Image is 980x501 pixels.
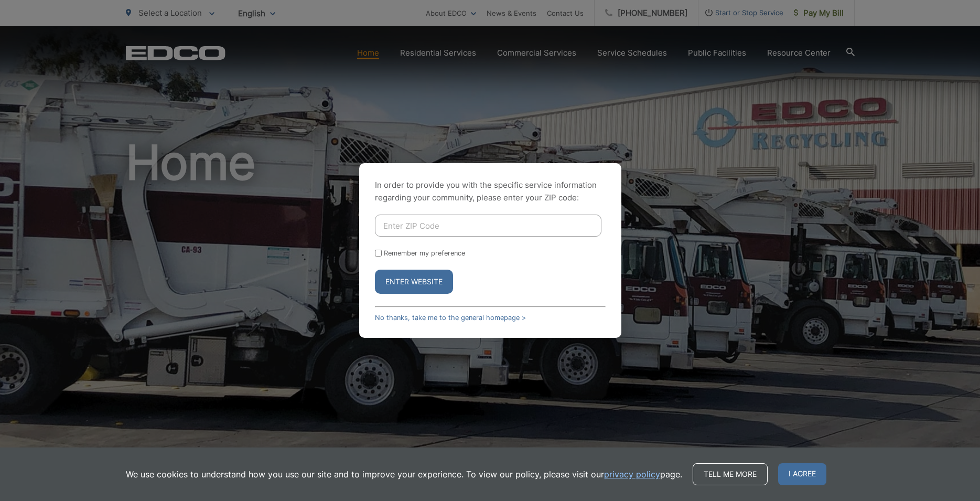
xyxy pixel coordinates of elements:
p: We use cookies to understand how you use our site and to improve your experience. To view our pol... [126,468,682,481]
span: I agree [778,463,826,485]
a: No thanks, take me to the general homepage > [375,314,526,322]
a: privacy policy [604,468,660,481]
a: Tell me more [693,463,768,485]
button: Enter Website [375,270,453,294]
p: In order to provide you with the specific service information regarding your community, please en... [375,179,606,204]
input: Enter ZIP Code [375,215,601,237]
label: Remember my preference [384,249,465,257]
